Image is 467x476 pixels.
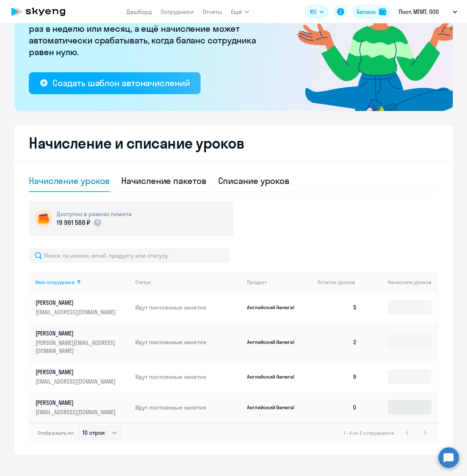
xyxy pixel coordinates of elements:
[399,7,439,16] p: Пост, МПИТ, ООО
[35,279,75,285] div: Имя сотрудника
[35,339,117,355] p: [PERSON_NAME][EMAIL_ADDRESS][DOMAIN_NAME]
[305,4,329,19] button: RU
[318,279,363,285] div: Остаток уроков
[135,403,241,411] p: Идут постоянные занятия
[29,175,110,187] div: Начисление уроков
[247,373,302,380] p: Английский General
[312,323,363,361] td: 2
[218,175,290,187] div: Списание уроков
[395,3,461,20] button: Пост, МПИТ, ООО
[247,279,267,285] div: Продукт
[161,8,194,15] a: Сотрудники
[29,72,201,94] button: Создать шаблон автоначислений
[35,368,117,376] p: [PERSON_NAME]
[57,218,90,227] p: 19 961 588 ₽
[29,248,229,263] input: Поиск по имени, email, продукту или статусу
[35,399,117,407] p: [PERSON_NAME]
[35,279,129,285] div: Имя сотрудника
[318,279,355,285] span: Остаток уроков
[29,134,438,152] h2: Начисление и списание уроков
[379,8,386,15] img: balance
[247,304,302,311] p: Английский General
[35,368,129,385] a: [PERSON_NAME][EMAIL_ADDRESS][DOMAIN_NAME]
[343,430,394,436] span: 1 - 4 из 4 сотрудников
[35,329,129,355] a: [PERSON_NAME][PERSON_NAME][EMAIL_ADDRESS][DOMAIN_NAME]
[126,8,152,15] a: Дашборд
[38,430,75,436] span: Отображать по:
[310,7,316,16] span: RU
[247,404,302,411] p: Английский General
[35,399,129,416] a: [PERSON_NAME][EMAIL_ADDRESS][DOMAIN_NAME]
[121,175,206,187] div: Начисление пакетов
[35,299,117,307] p: [PERSON_NAME]
[135,279,241,285] div: Статус
[312,361,363,392] td: 9
[231,7,242,16] span: Ещё
[247,279,312,285] div: Продукт
[35,329,117,337] p: [PERSON_NAME]
[357,7,376,16] div: Баланс
[53,77,190,89] div: Создать шаблон автоначислений
[363,272,437,292] th: Начислить уроков
[35,308,117,316] p: [EMAIL_ADDRESS][DOMAIN_NAME]
[57,210,132,218] h5: Доступно в рамках лимита
[247,339,302,345] p: Английский General
[203,8,222,15] a: Отчеты
[312,292,363,323] td: 5
[35,299,129,316] a: [PERSON_NAME][EMAIL_ADDRESS][DOMAIN_NAME]
[135,279,151,285] div: Статус
[35,210,52,227] img: wallet-circle.png
[312,392,363,423] td: 0
[352,4,391,19] button: Балансbalance
[135,338,241,346] p: Идут постоянные занятия
[35,377,117,385] p: [EMAIL_ADDRESS][DOMAIN_NAME]
[35,408,117,416] p: [EMAIL_ADDRESS][DOMAIN_NAME]
[135,373,241,381] p: Идут постоянные занятия
[135,303,241,311] p: Идут постоянные занятия
[231,4,249,19] button: Ещё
